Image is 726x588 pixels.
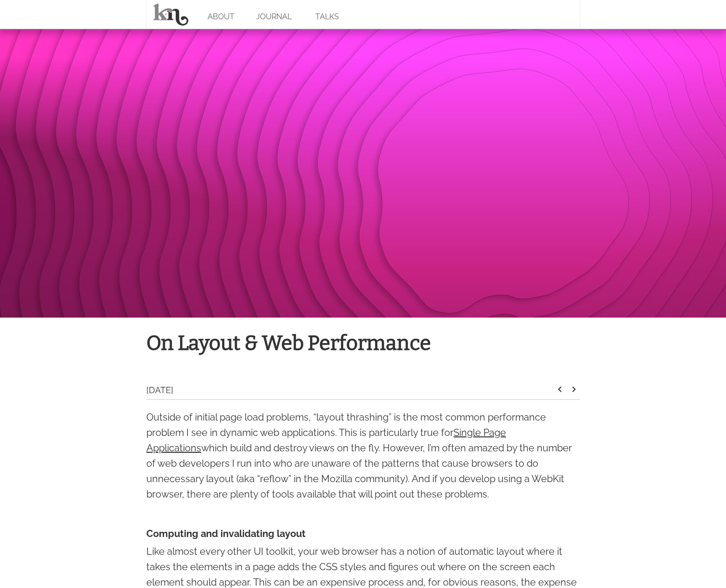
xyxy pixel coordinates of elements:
[146,327,580,359] h1: On Layout & Web Performance
[146,409,580,502] p: Outside of initial page load problems, “layout thrashing” is the most common performance problem ...
[568,383,580,395] i: keyboard_arrow_right
[568,387,580,397] a: keyboard_arrow_right
[146,427,506,454] a: Single Page Applications
[146,383,554,399] div: [DATE]
[554,383,566,395] i: keyboard_arrow_left
[146,526,580,541] h4: Computing and invalidating layout
[554,387,566,397] a: keyboard_arrow_left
